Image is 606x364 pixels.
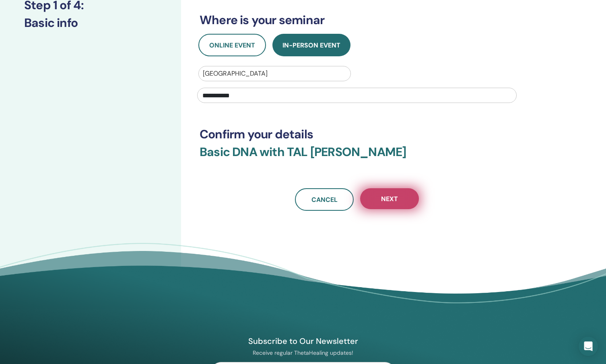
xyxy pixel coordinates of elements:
[198,34,266,56] button: Online Event
[579,337,598,356] div: Open Intercom Messenger
[282,41,340,49] span: In-Person Event
[200,127,514,142] h3: Confirm your details
[24,16,157,30] h3: Basic info
[210,336,396,346] h4: Subscribe to Our Newsletter
[210,349,396,356] p: Receive regular ThetaHealing updates!
[295,188,354,211] a: Cancel
[311,195,338,204] span: Cancel
[200,145,514,169] h3: Basic DNA with TAL [PERSON_NAME]
[200,13,514,27] h3: Where is your seminar
[381,195,398,203] span: Next
[360,188,419,209] button: Next
[209,41,255,49] span: Online Event
[272,34,350,56] button: In-Person Event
